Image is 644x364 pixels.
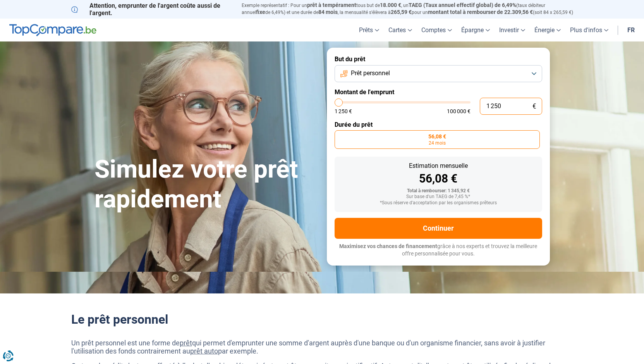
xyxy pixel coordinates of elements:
[71,312,573,327] h2: Le prêt personnel
[391,9,412,15] span: 265,59 €
[409,2,516,8] span: TAEG (Taux annuel effectif global) de 6,49%
[428,9,533,15] span: montant total à rembourser de 22.309,56 €
[341,188,536,194] div: Total à rembourser: 1 345,92 €
[335,109,352,114] span: 1 250 €
[341,173,536,185] div: 56,08 €
[190,347,218,355] a: prêt auto
[428,134,446,139] span: 56,08 €
[417,19,457,41] a: Comptes
[623,19,639,41] a: fr
[307,2,356,8] span: prêt à tempérament
[318,9,338,15] span: 84 mois
[495,19,530,41] a: Investir
[94,155,318,214] h1: Simulez votre prêt rapidement
[335,121,542,128] label: Durée du prêt
[351,69,390,78] span: Prêt personnel
[9,24,96,36] img: TopCompare
[380,2,401,8] span: 18.000 €
[341,163,536,169] div: Estimation mensuelle
[335,243,542,258] p: grâce à nos experts et trouvez la meilleure offre personnalisée pour vous.
[530,19,565,41] a: Énergie
[335,218,542,239] button: Continuer
[71,2,232,17] p: Attention, emprunter de l'argent coûte aussi de l'argent.
[384,19,417,41] a: Cartes
[71,339,573,355] p: Un prêt personnel est une forme de qui permet d'emprunter une somme d'argent auprès d'une banque ...
[565,19,613,41] a: Plus d'infos
[335,55,542,63] label: But du prêt
[341,200,536,206] div: *Sous réserve d'acceptation par les organismes prêteurs
[335,88,542,96] label: Montant de l'emprunt
[354,19,384,41] a: Prêts
[339,243,437,249] span: Maximisez vos chances de financement
[429,141,446,145] span: 24 mois
[180,339,192,347] a: prêt
[242,2,573,16] p: Exemple représentatif : Pour un tous but de , un (taux débiteur annuel de 6,49%) et une durée de ...
[457,19,495,41] a: Épargne
[256,9,265,15] span: fixe
[447,109,471,114] span: 100 000 €
[335,65,542,82] button: Prêt personnel
[532,103,536,110] span: €
[341,194,536,200] div: Sur base d'un TAEG de 7,45 %*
